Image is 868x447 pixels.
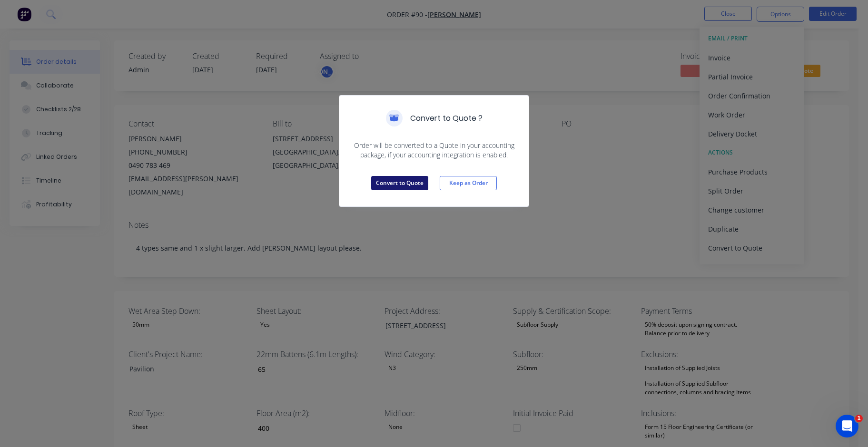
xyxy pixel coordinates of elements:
span: 1 [855,415,863,422]
button: Convert to Quote [371,176,428,190]
iframe: Intercom live chat [836,415,858,437]
h5: Convert to Quote ? [410,113,483,124]
span: Order will be converted to a Quote in your accounting package, if your accounting integration is ... [351,141,517,160]
button: Keep as Order [440,176,497,190]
